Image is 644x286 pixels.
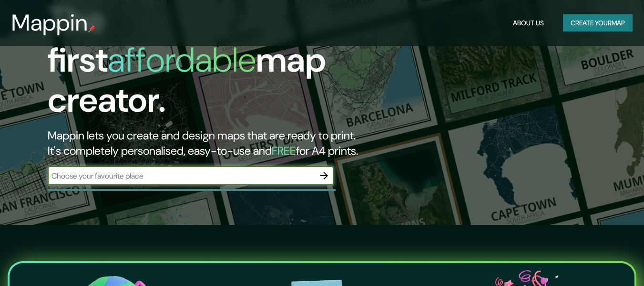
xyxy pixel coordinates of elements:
img: mappin-pin [88,25,96,32]
h1: affordable [108,38,256,82]
input: Choose your favourite place [48,170,315,181]
button: Create yourmap [563,14,633,32]
h3: Mappin [11,10,88,36]
h2: Mappin lets you create and design maps that are ready to print. It's completely personalised, eas... [48,128,370,159]
button: About Us [509,14,548,32]
h5: FREE [272,143,296,158]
